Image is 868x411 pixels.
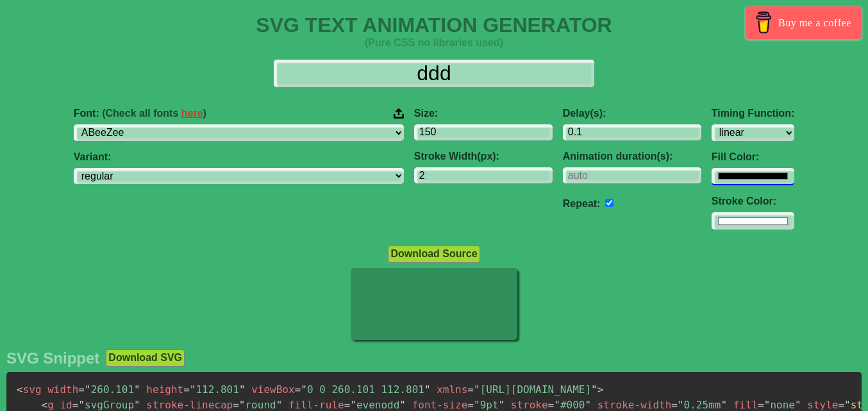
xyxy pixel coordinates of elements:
span: stroke-width [597,399,672,411]
span: " [399,399,406,411]
span: 9pt [467,399,505,411]
span: " [276,399,283,411]
span: width [47,383,78,396]
span: " [239,399,246,411]
label: Fill Color: [712,151,794,163]
span: font-size [412,399,468,411]
label: Stroke Color: [712,196,794,207]
img: Buy me a coffee [753,12,775,33]
span: = [295,383,301,396]
span: " [764,399,771,411]
a: here [181,108,203,119]
span: > [597,383,604,396]
input: auto [605,199,613,207]
input: 0.1s [563,124,701,140]
span: " [678,399,684,411]
span: < [17,383,23,396]
span: stroke [511,399,548,411]
span: svg [17,383,42,396]
span: " [190,383,196,396]
span: = [671,399,678,411]
span: " [85,383,91,396]
label: Delay(s): [563,108,701,119]
span: " [499,399,505,411]
span: = [467,399,474,411]
span: " [585,399,591,411]
span: " [301,383,307,396]
label: Size: [414,108,553,119]
span: none [758,399,801,411]
span: fill-rule [288,399,344,411]
span: = [72,399,79,411]
label: Stroke Width(px): [414,151,553,162]
span: 0 0 260.101 112.801 [295,383,431,396]
span: = [183,383,190,396]
span: " [795,399,801,411]
span: " [474,399,480,411]
span: evenodd [344,399,406,411]
span: 0.25mm [671,399,727,411]
span: = [548,399,555,411]
span: xmlns [437,383,467,396]
span: " [424,383,431,396]
span: Buy me a coffee [778,12,851,34]
span: < [42,399,48,411]
span: = [344,399,351,411]
input: 100 [414,124,553,140]
h2: SVG Snippet [6,349,99,367]
span: Font: [74,108,206,119]
span: = [233,399,239,411]
span: " [350,399,356,411]
span: " [591,383,597,396]
span: 260.101 [78,383,140,396]
img: Upload your font [394,108,404,119]
span: [URL][DOMAIN_NAME] [467,383,597,396]
span: " [554,399,560,411]
span: " [474,383,480,396]
span: = [758,399,764,411]
span: stroke-linecap [146,399,233,411]
span: " [239,383,246,396]
span: = [467,383,474,396]
a: Buy me a coffee [746,6,862,39]
span: =" [838,399,850,411]
span: viewBox [251,383,294,396]
input: 2px [414,167,553,183]
span: " [134,383,140,396]
span: = [78,383,85,396]
span: round [233,399,282,411]
label: Timing Function: [712,108,794,119]
span: fill [733,399,758,411]
label: Repeat: [563,198,601,209]
button: Download Source [388,246,480,262]
span: svgGroup [72,399,140,411]
span: 112.801 [183,383,245,396]
input: Input Text Here [274,60,594,87]
label: Variant: [74,151,404,163]
span: (Check all fonts ) [102,108,206,119]
span: " [721,399,727,411]
span: " [134,399,140,411]
label: Animation duration(s): [563,151,701,162]
span: g [42,399,54,411]
button: Download SVG [106,349,185,366]
span: style [807,399,838,411]
span: id [60,399,72,411]
span: height [146,383,183,396]
input: auto [563,167,701,183]
span: " [78,399,85,411]
span: #000 [548,399,591,411]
